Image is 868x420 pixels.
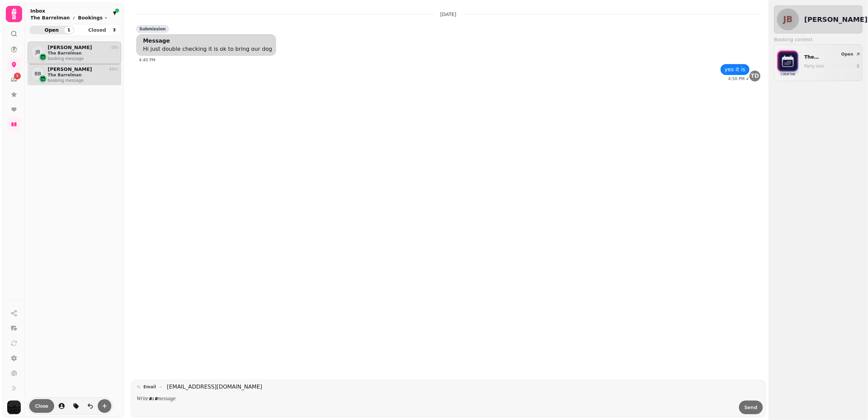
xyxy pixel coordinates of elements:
p: The Barrelman [48,50,118,56]
img: bookings-icon [777,47,799,77]
span: TD [751,73,759,79]
span: Open [841,52,853,56]
span: Closed [80,28,114,32]
nav: breadcrumb [30,14,108,21]
span: 1 [16,74,18,78]
a: [EMAIL_ADDRESS][DOMAIN_NAME] [167,383,262,391]
p: C3RXF7HK [781,71,795,78]
p: booking message [48,78,118,83]
button: is-read [83,399,97,413]
label: Booking context [774,36,863,43]
span: JB [35,48,40,55]
button: create-convo [98,399,111,413]
div: 4:40 PM [139,57,744,63]
p: [PERSON_NAME] [48,66,92,72]
div: Message [143,37,170,45]
button: filter [111,9,119,17]
button: email [134,383,165,391]
span: Open [35,28,69,32]
h2: [PERSON_NAME] [804,15,868,24]
button: Send [739,401,763,414]
p: 49m [109,66,118,72]
p: yes it is [725,65,745,74]
button: tag-thread [69,399,83,413]
div: Hi just double checking it is ok to bring our dog [143,45,272,53]
div: 3 [110,26,119,34]
span: Send [744,405,757,410]
img: User avatar [7,401,21,414]
p: [DATE] [440,11,456,18]
p: [PERSON_NAME] [48,45,92,50]
span: JB [783,15,792,24]
p: booking message [48,56,118,61]
span: BB [34,70,41,77]
button: User avatar [6,401,22,414]
p: The Barrelman [804,54,843,60]
div: 4:50 PM [728,76,745,81]
p: 2 [857,63,859,69]
button: Open1 [29,26,74,34]
div: grid [28,42,121,414]
p: The Barrelman [30,14,70,21]
div: 1 [64,26,73,34]
span: Close [35,404,48,408]
button: Close [29,399,54,413]
button: Closed3 [75,26,120,34]
p: Party size [804,63,843,69]
p: The Barrelman [48,72,118,78]
div: Submission [136,25,169,33]
a: 1 [7,73,21,86]
h2: Inbox [30,7,108,14]
button: Open [839,50,864,58]
div: bookings-iconC3RXF7HKThe BarrelmanParty size2Open [777,47,859,78]
p: -10s [109,45,118,50]
button: Bookings [78,14,108,21]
